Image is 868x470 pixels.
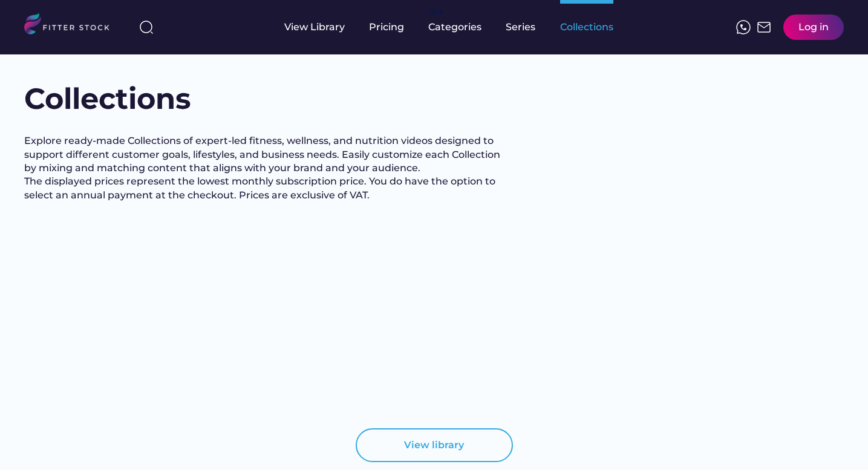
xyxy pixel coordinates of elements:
[506,21,536,34] div: Series
[24,79,191,119] h1: Collections
[560,21,613,34] div: Collections
[428,21,481,34] div: Categories
[356,428,513,462] button: View library
[284,21,345,34] div: View Library
[369,21,404,34] div: Pricing
[736,20,751,34] img: meteor-icons_whatsapp%20%281%29.svg
[139,20,154,34] img: search-normal%203.svg
[798,21,829,34] div: Log in
[24,134,508,202] h2: Explore ready-made Collections of expert-led fitness, wellness, and nutrition videos designed to ...
[757,20,771,34] img: Frame%2051.svg
[428,6,444,18] div: fvck
[24,13,120,38] img: LOGO.svg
